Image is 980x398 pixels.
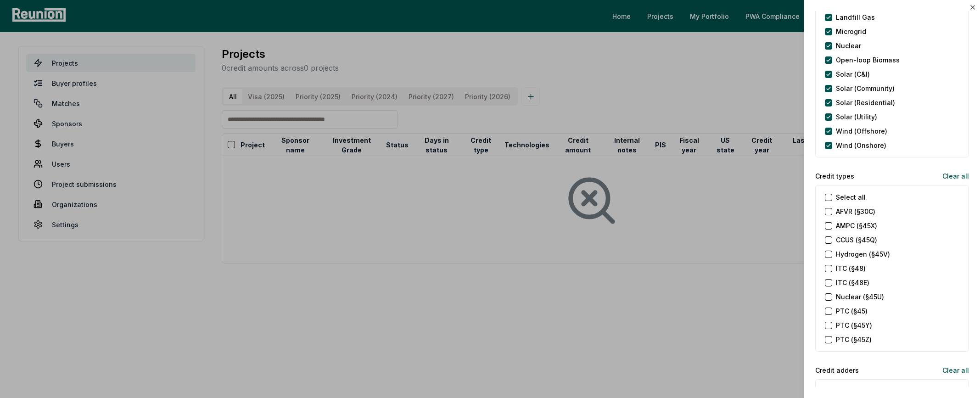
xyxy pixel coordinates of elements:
label: PTC (§45) [836,306,868,316]
label: AFVR (§30C) [836,207,875,216]
label: Microgrid [836,27,866,36]
label: Hydrogen (§45V) [836,249,890,259]
label: Open-loop Biomass [836,55,900,65]
label: Credit adders [815,365,859,375]
label: Nuclear [836,41,861,50]
label: Select all [836,387,866,396]
label: PTC (§45Z) [836,335,872,344]
label: Wind (Offshore) [836,126,887,136]
label: Solar (Utility) [836,112,877,122]
label: Solar (Community) [836,84,895,93]
label: Landfill Gas [836,12,875,22]
label: Solar (Residential) [836,98,895,107]
label: PTC (§45Y) [836,320,872,330]
label: Solar (C&I) [836,69,870,79]
label: Nuclear (§45U) [836,292,884,302]
label: ITC (§48E) [836,278,869,287]
button: Clear all [935,167,969,185]
label: Wind (Onshore) [836,140,886,150]
button: Clear all [935,361,969,379]
label: Select all [836,192,866,202]
label: Credit types [815,171,854,181]
label: AMPC (§45X) [836,221,877,230]
label: CCUS (§45Q) [836,235,877,245]
label: ITC (§48) [836,263,866,273]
